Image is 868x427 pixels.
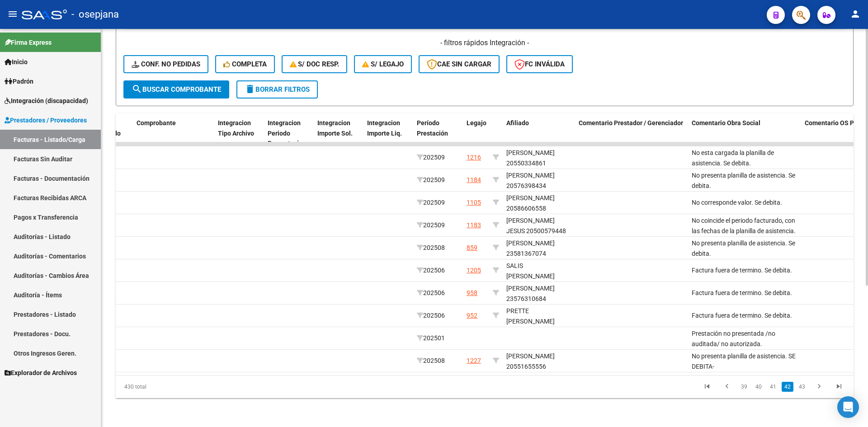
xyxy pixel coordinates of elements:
[780,379,795,394] li: page 42
[417,357,445,364] span: 202508
[419,55,500,73] button: CAE SIN CARGAR
[738,382,750,392] a: 39
[467,310,477,321] div: 952
[506,238,571,259] div: [PERSON_NAME] 23581367074
[132,84,142,94] mat-icon: search
[795,379,809,394] li: page 43
[692,352,796,370] span: No presenta planilla de asistencia. SE DEBITA-
[417,244,445,251] span: 202508
[692,149,774,167] span: No esta cargada la planilla de asistencia. Se debita.
[282,55,348,73] button: S/ Doc Resp.
[692,312,792,319] span: Factura fuera de termino. Se debita.
[123,55,208,73] button: Conf. no pedidas
[5,38,52,47] span: Firma Express
[506,351,571,372] div: [PERSON_NAME] 20551655556
[268,119,306,147] span: Integracion Periodo Presentacion
[132,60,200,68] span: Conf. no pedidas
[503,113,575,153] datatable-header-cell: Afiliado
[417,176,445,183] span: 202509
[214,113,264,153] datatable-header-cell: Integracion Tipo Archivo
[467,288,477,298] div: 958
[362,60,404,68] span: S/ legajo
[718,382,736,392] a: go to previous page
[245,85,310,94] span: Borrar Filtros
[467,220,481,230] div: 1183
[467,197,481,208] div: 1105
[506,148,571,169] div: [PERSON_NAME] 20550334861
[692,199,782,206] span: No corresponde valor. Se debita.
[506,216,571,236] div: [PERSON_NAME] JESUS 20500579448
[782,382,793,392] a: 42
[766,379,780,394] li: page 41
[506,193,571,214] div: [PERSON_NAME] 20586606558
[7,9,18,19] mat-icon: menu
[417,221,445,229] span: 202509
[5,96,88,106] span: Integración (discapacidad)
[796,382,808,392] a: 43
[830,382,848,392] a: go to last page
[367,119,402,137] span: Integracion Importe Liq.
[71,5,119,24] span: - osepjana
[354,55,412,73] button: S/ legajo
[579,119,683,127] span: Comentario Prestador / Gerenciador
[767,382,779,392] a: 41
[215,55,275,73] button: Completa
[417,267,445,274] span: 202506
[417,119,448,137] span: Período Prestación
[417,289,445,296] span: 202506
[506,283,571,304] div: [PERSON_NAME] 23576310684
[133,113,214,153] datatable-header-cell: Comprobante
[692,330,775,347] span: Prestación no presentada /no auditada/ no autorizada.
[837,396,859,418] div: Open Intercom Messenger
[514,60,565,68] span: FC Inválida
[236,80,318,99] button: Borrar Filtros
[467,265,481,276] div: 1205
[506,306,571,337] div: PRETTE [PERSON_NAME] 20509805548
[264,113,314,153] datatable-header-cell: Integracion Periodo Presentacion
[467,356,481,366] div: 1227
[427,60,491,68] span: CAE SIN CARGAR
[413,113,463,153] datatable-header-cell: Período Prestación
[245,84,255,94] mat-icon: delete
[467,119,486,127] span: Legajo
[692,289,792,296] span: Factura fuera de termino. Se debita.
[417,312,445,319] span: 202506
[692,119,760,127] span: Comentario Obra Social
[317,119,353,137] span: Integracion Importe Sol.
[692,239,795,257] span: No presenta planilla de asistencia. Se debita.
[737,379,751,394] li: page 39
[137,119,176,127] span: Comprobante
[116,375,262,398] div: 430 total
[132,85,221,94] span: Buscar Comprobante
[218,119,254,137] span: Integracion Tipo Archivo
[417,199,445,206] span: 202509
[5,368,77,378] span: Explorador de Archivos
[751,379,766,394] li: page 40
[506,170,571,191] div: [PERSON_NAME] 20576398434
[467,243,477,253] div: 859
[753,382,764,392] a: 40
[692,267,792,274] span: Factura fuera de termino. Se debita.
[575,113,688,153] datatable-header-cell: Comentario Prestador / Gerenciador
[363,113,413,153] datatable-header-cell: Integracion Importe Liq.
[123,38,846,48] h4: - filtros rápidos Integración -
[5,57,28,67] span: Inicio
[506,261,571,291] div: SALIS [PERSON_NAME] 20578334131
[314,113,363,153] datatable-header-cell: Integracion Importe Sol.
[290,60,340,68] span: S/ Doc Resp.
[850,9,861,19] mat-icon: person
[688,113,801,153] datatable-header-cell: Comentario Obra Social
[463,113,489,153] datatable-header-cell: Legajo
[123,80,229,99] button: Buscar Comprobante
[223,60,267,68] span: Completa
[417,334,445,342] span: 202501
[467,152,481,163] div: 1216
[811,382,828,392] a: go to next page
[506,119,529,127] span: Afiliado
[506,55,573,73] button: FC Inválida
[5,115,87,125] span: Prestadores / Proveedores
[5,76,33,86] span: Padrón
[698,382,716,392] a: go to first page
[692,172,795,189] span: No presenta planilla de asistencia. Se debita.
[417,154,445,161] span: 202509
